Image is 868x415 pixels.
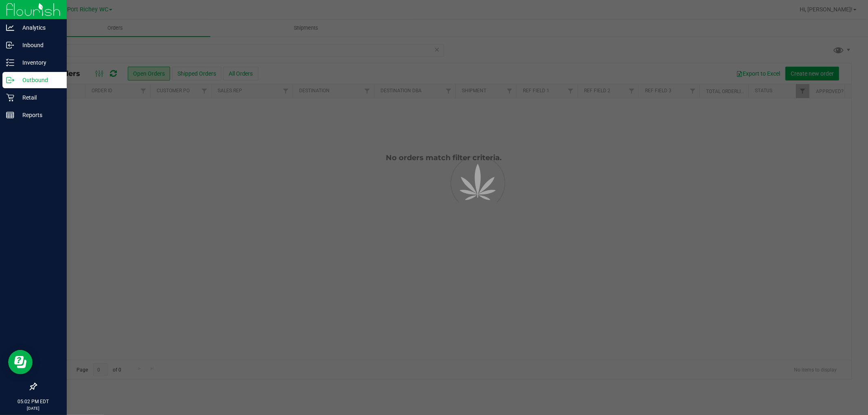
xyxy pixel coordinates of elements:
p: 05:02 PM EDT [4,398,63,405]
inline-svg: Inventory [6,59,14,67]
p: Inventory [14,58,63,67]
p: [DATE] [4,405,63,411]
iframe: Resource center [8,350,33,374]
p: Inbound [14,40,63,50]
p: Reports [14,110,63,120]
p: Outbound [14,75,63,85]
p: Analytics [14,23,63,33]
inline-svg: Reports [6,111,14,119]
inline-svg: Outbound [6,76,14,84]
inline-svg: Retail [6,93,14,102]
inline-svg: Inbound [6,41,14,49]
inline-svg: Analytics [6,24,14,32]
p: Retail [14,93,63,102]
